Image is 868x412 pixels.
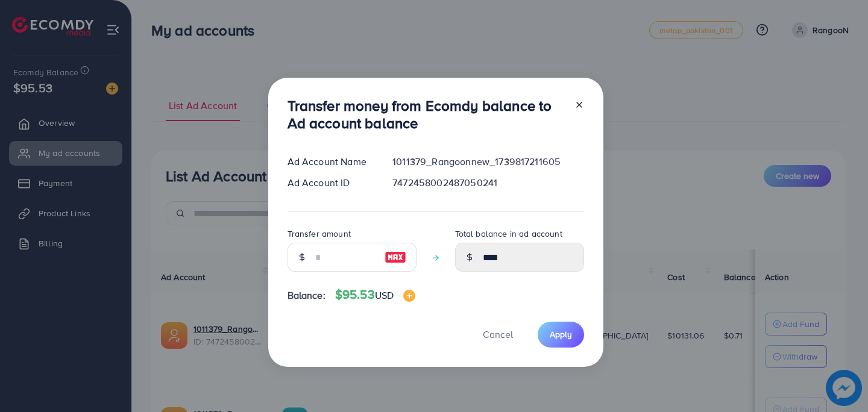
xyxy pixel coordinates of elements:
span: Balance: [288,289,325,302]
label: Total balance in ad account [455,228,562,240]
span: USD [375,289,394,302]
h4: $95.53 [335,287,415,302]
div: 7472458002487050241 [383,176,593,190]
div: Ad Account ID [278,176,383,190]
label: Transfer amount [288,228,351,240]
button: Cancel [468,322,528,348]
div: 1011379_Rangoonnew_1739817211605 [383,155,593,169]
button: Apply [538,322,584,348]
span: Cancel [483,328,513,341]
span: Apply [550,328,572,340]
img: image [385,250,406,264]
div: Ad Account Name [278,155,383,169]
img: image [403,290,415,302]
h3: Transfer money from Ecomdy balance to Ad account balance [288,97,565,132]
